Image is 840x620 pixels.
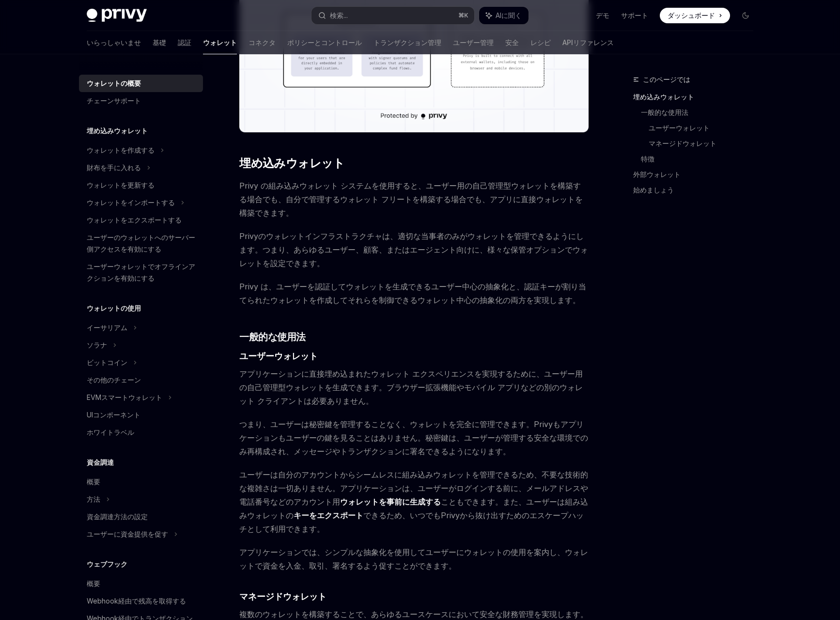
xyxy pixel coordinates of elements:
[87,9,147,22] img: ダークロゴ
[87,428,134,436] font: ホワイトラベル
[239,231,588,268] font: Privyのウォレットインフラストラクチャは、適切な当事者のみがウォレットを管理できるようにします。つまり、あらゆるユーザー、顧客、またはエージェント向けに、様々な保管オプションでウォレットを設...
[79,508,203,525] a: 資金調達方法の設定
[287,31,362,54] a: ポリシーとコントロール
[738,8,753,23] button: ダークモードを切り替える
[79,176,203,194] a: ウォレットを更新する
[621,11,648,20] a: サポート
[178,38,191,47] font: 認証
[79,371,203,389] a: その他のチェーン
[649,139,716,147] font: マネージドウォレット
[458,12,464,19] font: ⌘
[562,31,614,54] a: APIリファレンス
[87,304,141,312] font: ウォレットの使用
[633,89,761,105] a: 埋め込みウォレット
[87,411,140,419] font: UIコンポーネント
[87,477,100,486] font: 概要
[79,424,203,441] a: ホワイトラベル
[87,31,141,54] a: いらっしゃいませ
[641,105,761,120] a: 一般的な使用法
[203,38,237,47] font: ウォレット
[641,151,761,167] a: 特徴
[79,575,203,592] a: 概要
[668,11,715,19] font: ダッシュボード
[239,470,588,507] font: ユーザーは自分のアカウントからシームレスに組み込みウォレットを管理できるため、不要な技術的な複雑さは一切ありません。アプリケーションは、ユーザーがログインする前に、メールアドレスや電話番号などの...
[621,11,648,19] font: サポート
[239,181,583,218] font: Privy の組み込みウォレット システムを使用すると、ユーザー用の自己管理型ウォレットを構築する場合でも、自分で管理するウォレット フリートを構築する場合でも、アプリに直接ウォレットを構築できます。
[596,11,609,20] a: デモ
[562,38,614,47] font: APIリファレンス
[641,108,688,116] font: 一般的な使用法
[79,75,203,92] a: ウォレットの概要
[87,376,141,384] font: その他のチェーン
[643,75,690,83] font: このページでは
[330,11,348,19] font: 検索...
[249,31,276,54] a: コネクタ
[87,216,182,224] font: ウォレットをエクスポートする
[530,38,551,47] font: レシピ
[340,497,441,507] a: ウォレットを事前に生成する
[311,7,474,24] button: 検索...⌘K
[239,510,584,534] font: できるため、いつでもPrivyから抜け出すためのエスケープハッチとして利用できます。
[649,136,761,151] a: マネージドウォレット
[87,512,148,521] font: 資金調達方法の設定
[87,358,127,366] font: ビットコイン
[87,323,127,332] font: イーサリアム
[239,156,345,170] font: 埋め込みウォレット
[178,31,191,54] a: 認証
[633,167,761,182] a: 外部ウォレット
[464,12,468,19] font: K
[294,510,363,521] a: キーをエクスポート
[649,124,710,132] font: ユーザーウォレット
[633,182,761,198] a: 始めましょう
[633,186,674,194] font: 始めましょう
[453,38,494,47] font: ユーザー管理
[239,351,318,361] font: ユーザーウォレット
[496,11,522,19] font: AIに聞く
[203,31,237,54] a: ウォレット
[649,120,761,136] a: ユーザーウォレット
[596,11,609,19] font: デモ
[505,38,519,47] font: 安全
[530,31,551,54] a: レシピ
[239,419,588,456] font: つまり、ユーザーは秘密鍵を管理することなく、ウォレットを完全に管理できます。Privyもアプリケーションもユーザーの鍵を見ることはありません。秘密鍵は、ユーザーが管理する安全な環境でのみ再構成さ...
[153,38,166,47] font: 基礎
[87,163,141,172] font: 財布を手に入れる
[249,38,276,47] font: コネクタ
[287,38,362,47] font: ポリシーとコントロール
[633,93,694,101] font: 埋め込みウォレット
[79,211,203,229] a: ウォレットをエクスポートする
[294,510,363,520] font: キーをエクスポート
[79,258,203,287] a: ユーザーウォレットでオフラインアクションを有効にする
[79,92,203,110] a: チェーンサポート
[153,31,166,54] a: 基礎
[87,79,141,87] font: ウォレットの概要
[87,127,148,135] font: 埋め込みウォレット
[660,8,730,23] a: ダッシュボード
[87,495,100,503] font: 方法
[87,233,195,253] font: ユーザーのウォレットへのサーバー側アクセスを有効にする
[239,369,583,406] font: アプリケーションに直接埋め込まれたウォレット エクスペリエンスを実現するために、ユーザー用の自己管理型ウォレットを生成できます。ブラウザー拡張機能やモバイル アプリなどの別のウォレット クライア...
[79,229,203,258] a: ユーザーのウォレットへのサーバー側アクセスを有効にする
[79,592,203,610] a: Webhook経由で残高を取得する
[239,331,306,343] font: 一般的な使用法
[633,170,681,178] font: 外部ウォレット
[87,579,100,588] font: 概要
[505,31,519,54] a: 安全
[87,96,141,105] font: チェーンサポート
[87,262,195,282] font: ユーザーウォレットでオフラインアクションを有効にする
[641,155,654,163] font: 特徴
[239,547,588,571] font: アプリケーションでは、シンプルな抽象化を使用してユーザーにウォレットの使用を案内し、ウォレットで資金を入金、取引、署名するよう促すことができます。
[87,341,107,349] font: ソラナ
[87,458,114,466] font: 資金調達
[479,7,529,24] button: AIに聞く
[87,198,175,207] font: ウォレットをインポートする
[239,282,586,305] font: Privy は、ユーザーを認証してウォレットを生成できるユーザー中心の抽象化と、認証キーが割り当てられたウォレットを作成してそれらを制御できるウォレット中心の抽象化の両方を実現します。
[87,146,155,154] font: ウォレットを作成する
[79,473,203,491] a: 概要
[87,181,155,189] font: ウォレットを更新する
[239,591,327,602] font: マネージドウォレット
[87,560,127,568] font: ウェブフック
[87,597,186,605] font: Webhook経由で残高を取得する
[373,31,441,54] a: トランザクション管理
